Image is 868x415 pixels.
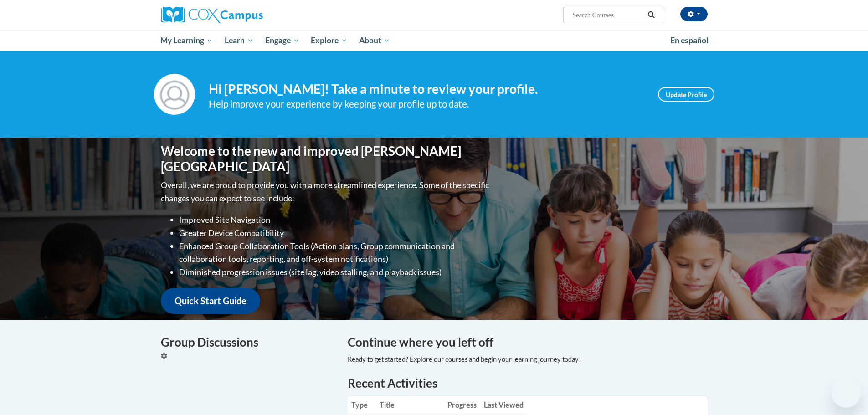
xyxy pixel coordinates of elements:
a: Learn [219,30,259,51]
a: About [353,30,396,51]
span: My Learning [160,35,213,46]
li: Improved Site Navigation [179,213,491,226]
li: Greater Device Compatibility [179,226,491,240]
button: Search [644,10,658,20]
a: Engage [259,30,305,51]
span: Explore [311,35,347,46]
th: Title [376,396,444,414]
span: En español [670,36,709,45]
th: Progress [444,396,480,414]
input: Search Courses [571,10,644,20]
span: Learn [225,35,253,46]
a: Explore [305,30,353,51]
li: Diminished progression issues (site lag, video stalling, and playback issues) [179,266,491,279]
a: Cox Campus [161,7,334,23]
a: En español [664,31,714,50]
span: About [359,35,390,46]
button: Account Settings [680,7,708,21]
a: Quick Start Guide [161,288,260,314]
img: Cox Campus [161,7,263,23]
div: Help improve your experience by keeping your profile up to date. [209,97,644,112]
a: My Learning [155,30,219,51]
h4: Continue where you left off [348,333,708,351]
iframe: Button to launch messaging window [832,379,861,408]
h1: Welcome to the new and improved [PERSON_NAME][GEOGRAPHIC_DATA] [161,143,491,174]
th: Type [348,396,376,414]
a: Update Profile [658,87,714,102]
h4: Group Discussions [161,333,334,351]
th: Last Viewed [480,396,527,414]
img: Profile Image [154,74,195,115]
li: Enhanced Group Collaboration Tools (Action plans, Group communication and collaboration tools, re... [179,240,491,266]
p: Overall, we are proud to provide you with a more streamlined experience. Some of the specific cha... [161,179,491,205]
h4: Hi [PERSON_NAME]! Take a minute to review your profile. [209,82,644,97]
span: Engage [265,35,299,46]
h1: Recent Activities [348,375,708,391]
div: Main menu [147,30,721,51]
